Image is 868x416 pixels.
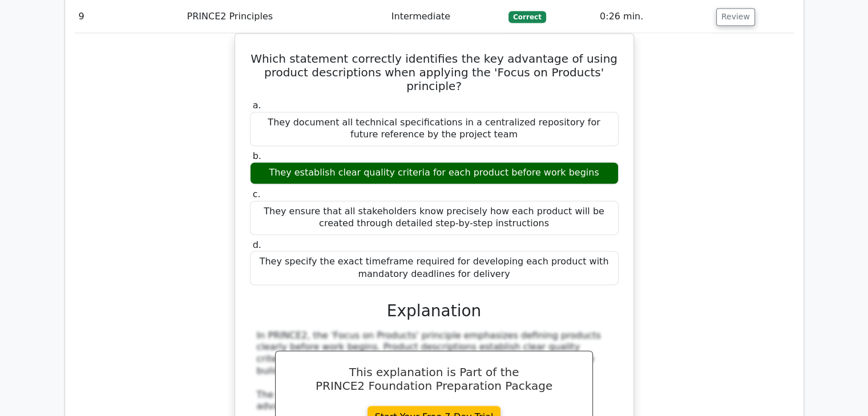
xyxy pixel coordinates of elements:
td: Intermediate [387,1,504,33]
td: PRINCE2 Principles [182,1,386,33]
h5: Which statement correctly identifies the key advantage of using product descriptions when applyin... [249,52,620,93]
span: a. [253,100,261,111]
div: They establish clear quality criteria for each product before work begins [250,162,619,184]
span: c. [253,189,261,199]
span: b. [253,150,261,161]
div: They ensure that all stakeholders know precisely how each product will be created through detaile... [250,201,619,235]
td: 9 [74,1,183,33]
div: They specify the exact timeframe required for developing each product with mandatory deadlines fo... [250,251,619,285]
div: They document all technical specifications in a centralized repository for future reference by th... [250,112,619,146]
h3: Explanation [257,301,612,320]
td: 0:26 min. [595,1,712,33]
span: Correct [508,11,546,22]
button: Review [716,8,755,26]
span: d. [253,239,261,250]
